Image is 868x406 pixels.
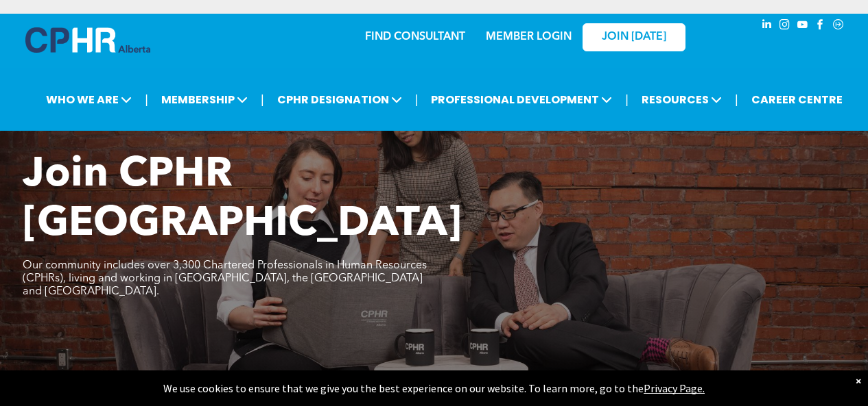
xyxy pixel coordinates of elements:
span: Join CPHR [GEOGRAPHIC_DATA] [23,155,462,245]
a: linkedin [760,17,775,36]
a: facebook [813,17,828,36]
li: | [735,86,738,114]
span: PROFESSIONAL DEVELOPMENT [427,87,616,112]
img: A blue and white logo for cp alberta [25,27,150,53]
li: | [261,86,264,114]
li: | [625,86,629,114]
span: WHO WE ARE [42,87,136,112]
a: instagram [777,17,793,36]
a: Privacy Page. [644,381,705,395]
span: MEMBERSHIP [157,87,252,112]
a: youtube [795,17,810,36]
span: RESOURCES [637,87,726,112]
a: Social network [831,17,846,36]
a: CAREER CENTRE [747,87,847,112]
span: Our community includes over 3,300 Chartered Professionals in Human Resources (CPHRs), living and ... [23,260,427,297]
span: JOIN [DATE] [602,31,666,44]
a: JOIN [DATE] [583,23,685,51]
a: MEMBER LOGIN [486,31,572,42]
a: FIND CONSULTANT [365,31,465,42]
div: Dismiss notification [856,374,861,388]
li: | [415,86,419,114]
span: CPHR DESIGNATION [273,87,406,112]
li: | [145,86,148,114]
